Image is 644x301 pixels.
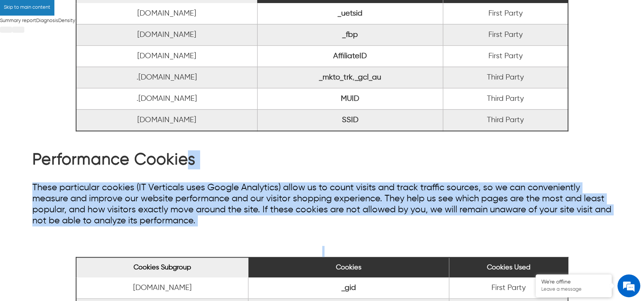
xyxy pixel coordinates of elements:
a: _mkto_trk [319,73,353,81]
td: Third Party [443,109,568,131]
a: AffiliateID [333,52,367,60]
img: salesiqlogo_leal7QplfZFryJ6FIlVepeu7OftD7mt8q6exU6-34PB8prfIgodN67KcxXM9Y7JQ_.png [52,200,58,204]
a: MUID [341,95,359,103]
td: First Party [443,24,568,45]
td: [DOMAIN_NAME] [76,24,257,45]
p: These particular cookies (IT Verticals uses Google Analytics) allow us to count visits and track ... [32,182,612,226]
a: SSID [342,116,358,124]
a: _fbp [342,31,358,39]
td: [DOMAIN_NAME] [76,277,248,299]
span: We are offline. Please leave us a message. [16,96,133,173]
td: .[DOMAIN_NAME] [76,88,257,109]
em: Submit [111,234,138,245]
span: Density [58,18,75,23]
th: Cookies Used [449,257,568,277]
button: Configure panel [12,27,24,33]
td: , [257,67,443,88]
td: [DOMAIN_NAME] [76,3,257,24]
span: Diagnosis [36,18,58,23]
td: [DOMAIN_NAME] [76,109,257,131]
div: Leave a message [40,43,128,53]
textarea: Type your message and click 'Submit' [4,208,145,234]
th: Cookies [248,257,449,277]
td: First Party [443,45,568,67]
td: First Party [449,277,568,299]
div: Minimize live chat window [125,4,143,22]
em: Driven by SalesIQ [60,199,97,205]
td: Third Party [443,88,568,109]
div: We're offline [541,279,606,285]
a: _uetsid [337,10,363,18]
td: First Party [443,3,568,24]
th: Cookies Subgroup [76,257,248,277]
td: [DOMAIN_NAME] [76,45,257,67]
a: _gcl_au [355,73,381,81]
td: .[DOMAIN_NAME] [76,67,257,88]
img: logo_Zg8I0qSkbAqR2WFHt3p6CTuqpyXMFPubPcD2OT02zFN43Cy9FUNNG3NEPhM_Q1qe_.png [13,46,32,50]
h2: Performance Cookies [32,150,612,173]
p: Leave a message [541,287,606,293]
td: Third Party [443,67,568,88]
a: _gid [341,284,356,292]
